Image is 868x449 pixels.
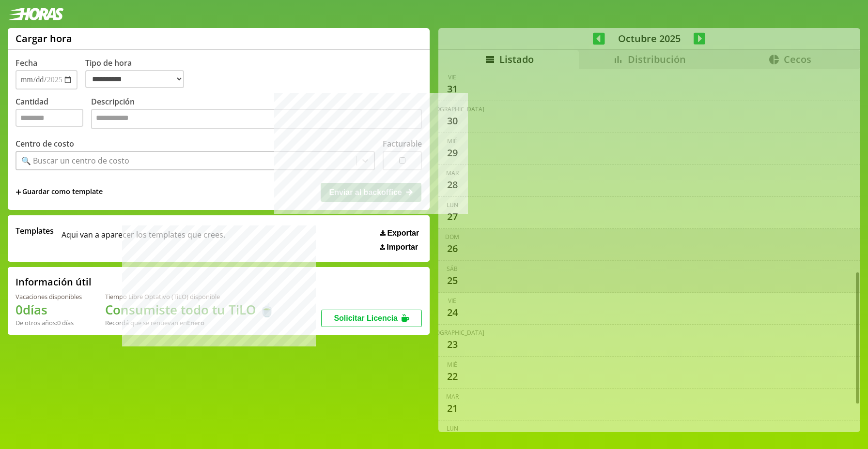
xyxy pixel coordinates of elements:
h1: 0 días [15,301,82,318]
span: Solicitar Licencia [334,314,398,322]
label: Tipo de hora [85,58,192,90]
span: Exportar [387,229,419,238]
label: Facturable [383,138,422,149]
h1: Consumiste todo tu TiLO 🍵 [105,301,275,318]
div: De otros años: 0 días [15,318,82,327]
select: Tipo de hora [85,70,184,88]
button: Exportar [377,228,422,238]
div: Recordá que se renuevan en [105,318,275,327]
button: Solicitar Licencia [321,310,422,327]
label: Centro de costo [15,138,74,149]
h1: Cargar hora [15,32,72,45]
span: Aqui van a aparecer los templates que crees. [62,225,225,252]
input: Cantidad [15,109,83,127]
div: 🔍 Buscar un centro de costo [21,155,129,166]
span: Templates [15,225,54,236]
label: Descripción [91,96,422,132]
label: Fecha [15,58,37,68]
img: logotipo [8,8,64,20]
span: + [15,187,21,197]
h2: Información útil [15,275,92,288]
label: Cantidad [15,96,91,132]
div: Vacaciones disponibles [15,292,82,301]
div: Tiempo Libre Optativo (TiLO) disponible [105,292,275,301]
textarea: Descripción [91,109,422,129]
span: +Guardar como template [15,187,103,197]
b: Enero [187,318,204,327]
span: Importar [387,243,418,252]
